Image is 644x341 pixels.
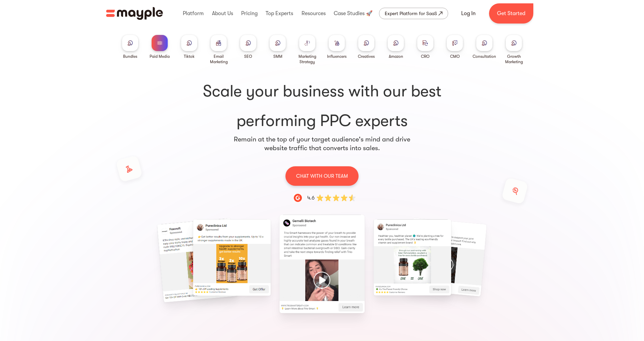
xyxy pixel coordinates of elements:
a: Email Marketing [207,35,231,65]
div: Pricing [239,3,259,24]
div: Expert Platform for SaaS [385,9,437,17]
a: Log In [453,5,484,22]
a: SEO [240,35,256,59]
span: Scale your business with our best [118,81,526,102]
div: Marketing Strategy [295,54,319,65]
a: Get Started [489,3,533,24]
a: CHAT WITH OUR TEAM [285,166,359,186]
a: CRO [417,35,433,59]
h1: performing PPC experts [118,81,526,132]
img: Mayple logo [106,7,163,20]
div: Influencers [327,54,346,59]
div: Email Marketing [207,54,231,65]
div: Growth Marketing [502,54,526,65]
div: 15 / 15 [195,221,269,294]
a: Influencers [327,35,346,59]
div: 14 / 15 [105,221,179,299]
div: SEO [244,54,252,59]
div: Bundles [123,54,137,59]
div: Platform [181,3,205,24]
a: home [106,7,163,20]
div: Top Experts [264,3,295,24]
div: Paid Media [150,54,170,59]
div: Amazon [389,54,403,59]
a: CMO [447,35,463,59]
a: Creatives [358,35,375,59]
div: About Us [210,3,235,24]
div: Resources [300,3,327,24]
a: Consultation [473,35,496,59]
a: Paid Media [150,35,170,59]
a: Tiktok [181,35,197,59]
div: CMO [450,54,460,59]
div: Consultation [473,54,496,59]
a: Marketing Strategy [295,35,319,65]
div: Tiktok [184,54,195,59]
p: CHAT WITH OUR TEAM [296,172,348,180]
div: Creatives [358,54,375,59]
div: 3 / 15 [465,221,539,293]
div: 2 / 15 [375,221,449,294]
a: Growth Marketing [502,35,526,65]
a: Bundles [122,35,138,59]
div: SMM [273,54,282,59]
div: 1 / 15 [285,221,359,307]
a: Amazon [388,35,404,59]
div: CRO [421,54,430,59]
p: Remain at the top of your target audience's mind and drive website traffic that converts into sales. [233,135,411,153]
a: Expert Platform for SaaS [379,8,448,19]
div: 4.6 [307,194,315,202]
a: SMM [270,35,286,59]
